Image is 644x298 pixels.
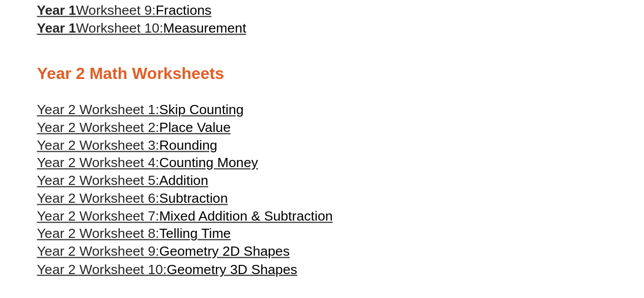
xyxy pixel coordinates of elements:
[159,120,231,135] span: Place Value
[37,20,246,36] a: Year 1Worksheet 10:Measurement
[37,191,228,206] a: Year 2 Worksheet 6:Subtraction
[37,226,159,241] span: Year 2 Worksheet 8:
[474,183,644,298] iframe: Chat Widget
[37,102,244,117] a: Year 2 Worksheet 1:Skip Counting
[37,155,159,170] span: Year 2 Worksheet 4:
[159,226,231,241] span: Telling Time
[37,173,159,188] span: Year 2 Worksheet 5:
[37,261,167,277] span: Year 2 Worksheet 10:
[37,226,231,241] a: Year 2 Worksheet 8:Telling Time
[37,120,231,135] a: Year 2 Worksheet 2:Place Value
[37,208,159,224] span: Year 2 Worksheet 7:
[37,261,297,277] a: Year 2 Worksheet 10:Geometry 3D Shapes
[37,138,159,153] span: Year 2 Worksheet 3:
[37,191,159,206] span: Year 2 Worksheet 6:
[76,3,156,18] span: Worksheet 9:
[159,208,333,224] span: Mixed Addition & Subtraction
[159,173,208,188] span: Addition
[159,138,217,153] span: Rounding
[159,155,258,170] span: Counting Money
[37,208,333,224] a: Year 2 Worksheet 7:Mixed Addition & Subtraction
[37,173,208,188] a: Year 2 Worksheet 5:Addition
[37,243,159,259] span: Year 2 Worksheet 9:
[159,243,290,259] span: Geometry 2D Shapes
[37,155,258,170] a: Year 2 Worksheet 4:Counting Money
[76,20,163,36] span: Worksheet 10:
[166,261,297,277] span: Geometry 3D Shapes
[37,138,217,153] a: Year 2 Worksheet 3:Rounding
[37,243,290,259] a: Year 2 Worksheet 9:Geometry 2D Shapes
[159,102,244,117] span: Skip Counting
[37,63,607,85] h2: Year 2 Math Worksheets
[156,3,212,18] span: Fractions
[37,120,159,135] span: Year 2 Worksheet 2:
[163,20,246,36] span: Measurement
[37,102,159,117] span: Year 2 Worksheet 1:
[37,3,212,18] a: Year 1Worksheet 9:Fractions
[159,191,228,206] span: Subtraction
